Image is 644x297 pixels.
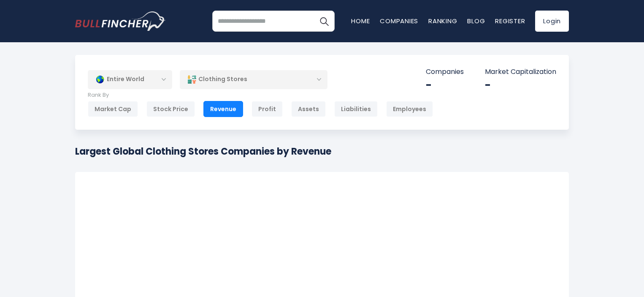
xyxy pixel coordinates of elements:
a: Companies [380,16,418,25]
div: Entire World [88,70,172,89]
button: Search [314,11,335,32]
a: Go to homepage [75,11,166,31]
div: Liabilities [334,101,378,117]
a: Login [535,11,569,32]
img: bullfincher logo [75,11,166,31]
div: - [485,79,556,92]
a: Register [495,16,525,25]
div: - [426,79,464,92]
div: Stock Price [146,101,195,117]
h1: Largest Global Clothing Stores Companies by Revenue [75,144,331,158]
a: Home [351,16,370,25]
div: Profit [252,101,283,117]
div: Employees [386,101,433,117]
div: Market Cap [88,101,138,117]
p: Market Capitalization [485,68,556,76]
div: Clothing Stores [180,70,327,89]
p: Rank By [88,92,433,99]
div: Revenue [203,101,243,117]
a: Ranking [428,16,457,25]
p: Companies [426,68,464,76]
div: Assets [291,101,326,117]
a: Blog [467,16,485,25]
